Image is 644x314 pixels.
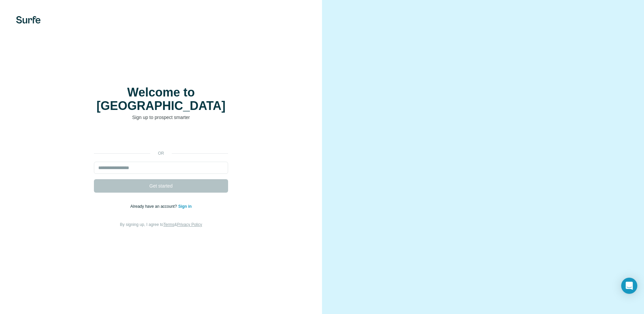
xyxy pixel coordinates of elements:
[130,204,178,209] span: Already have an account?
[91,131,231,146] iframe: Sign in with Google Button
[94,114,228,121] p: Sign up to prospect smarter
[120,222,202,227] span: By signing up, I agree to &
[16,16,41,24] img: Surfe's logo
[177,222,202,227] a: Privacy Policy
[150,150,172,156] p: or
[178,204,192,209] a: Sign in
[94,86,228,113] h1: Welcome to [GEOGRAPHIC_DATA]
[163,222,174,227] a: Terms
[621,278,637,294] div: Open Intercom Messenger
